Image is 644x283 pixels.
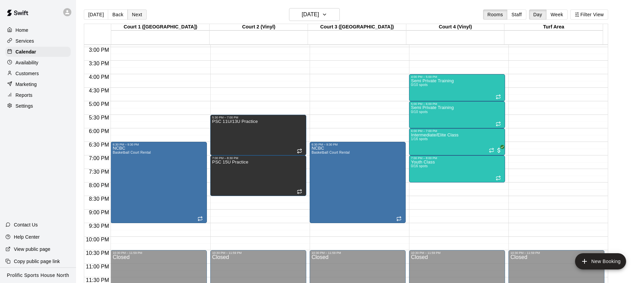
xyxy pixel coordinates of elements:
span: Recurring event [489,148,494,153]
button: Back [108,9,128,20]
p: Availability [16,59,39,66]
span: 8:00 PM [87,182,111,188]
span: 9:30 PM [87,223,111,229]
p: Reports [16,92,32,99]
span: Recurring event [496,121,501,127]
button: Week [546,9,568,20]
button: add [575,253,626,269]
div: 7:00 PM – 8:00 PM: Youth Class [409,155,505,182]
div: 10:30 PM – 11:59 PM [212,251,304,255]
p: Help Center [14,234,40,240]
button: Rooms [483,9,507,20]
a: Customers [5,68,71,79]
span: 3:00 PM [87,47,111,53]
span: 6:30 PM [87,142,111,148]
div: 7:00 PM – 8:30 PM: PSC 15U Practice [210,155,306,196]
span: 4:30 PM [87,88,111,93]
button: Filter View [570,9,608,20]
div: 6:30 PM – 9:30 PM [113,143,205,146]
div: 10:30 PM – 11:59 PM [113,251,205,255]
div: 6:00 PM – 7:00 PM [411,129,503,133]
span: 7:30 PM [87,169,111,175]
span: All customers have paid [496,147,502,154]
span: 0/16 spots filled [411,164,428,168]
span: Recurring event [197,216,203,221]
span: 4:00 PM [87,74,111,80]
p: Settings [16,103,33,109]
div: 10:30 PM – 11:59 PM [312,251,404,255]
button: Staff [507,9,526,20]
span: 10:00 PM [84,237,111,242]
span: 8:30 PM [87,196,111,202]
span: Basketball Court Rental [312,151,350,154]
a: Home [5,25,71,35]
div: 4:00 PM – 5:00 PM [411,75,503,79]
a: Settings [5,101,71,111]
span: Recurring event [396,216,402,221]
span: 10:30 PM [84,250,111,256]
p: Services [16,38,34,44]
a: Services [5,36,71,46]
p: Home [16,27,28,34]
div: 6:00 PM – 7:00 PM: Intermediate/Elite Class [409,128,505,155]
div: Turf Area [504,24,603,30]
span: Basketball Court Rental [113,151,151,154]
div: 7:00 PM – 8:00 PM [411,156,503,160]
p: Contact Us [14,221,38,228]
div: 5:30 PM – 7:00 PM: PSC 11U/13U Practice [210,115,306,155]
div: Court 1 ([GEOGRAPHIC_DATA]) [111,24,210,30]
span: 3:30 PM [87,61,111,66]
span: 9:00 PM [87,210,111,215]
div: Court 2 (Vinyl) [210,24,308,30]
div: 7:00 PM – 8:30 PM [212,156,304,160]
a: Calendar [5,47,71,57]
a: Marketing [5,79,71,89]
p: Marketing [16,81,37,88]
p: Customers [16,70,39,77]
span: 1/16 spots filled [411,137,428,141]
div: 10:30 PM – 11:59 PM [510,251,602,255]
div: Court 3 ([GEOGRAPHIC_DATA]) [308,24,406,30]
div: 5:30 PM – 7:00 PM [212,116,304,119]
div: 6:30 PM – 9:30 PM: NCBC [111,142,207,223]
div: 5:00 PM – 6:00 PM [411,102,503,106]
span: 6:00 PM [87,128,111,134]
span: 11:30 PM [84,277,111,283]
span: 5:30 PM [87,115,111,121]
div: 6:30 PM – 9:30 PM: NCBC [310,142,406,223]
span: Recurring event [297,189,302,194]
div: Court 4 (Vinyl) [406,24,505,30]
span: 0/10 spots filled [411,110,428,114]
a: Availability [5,58,71,68]
div: 10:30 PM – 11:59 PM [411,251,503,255]
span: 0/10 spots filled [411,83,428,87]
button: [DATE] [289,8,340,21]
span: Recurring event [297,148,302,154]
button: Next [127,9,146,20]
p: Prolific Sports House North [7,272,69,279]
p: View public page [14,246,50,253]
span: Recurring event [496,94,501,100]
span: 5:00 PM [87,101,111,107]
span: 7:00 PM [87,155,111,161]
button: [DATE] [84,9,108,20]
div: 6:30 PM – 9:30 PM [312,143,404,146]
button: Day [529,9,547,20]
div: 5:00 PM – 6:00 PM: Semi Private Training [409,101,505,128]
span: Recurring event [496,175,501,181]
div: 4:00 PM – 5:00 PM: Semi Private Training [409,74,505,101]
p: Calendar [16,48,36,55]
span: 11:00 PM [84,264,111,269]
p: Copy public page link [14,258,60,265]
a: Reports [5,90,71,100]
h6: [DATE] [302,10,319,19]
